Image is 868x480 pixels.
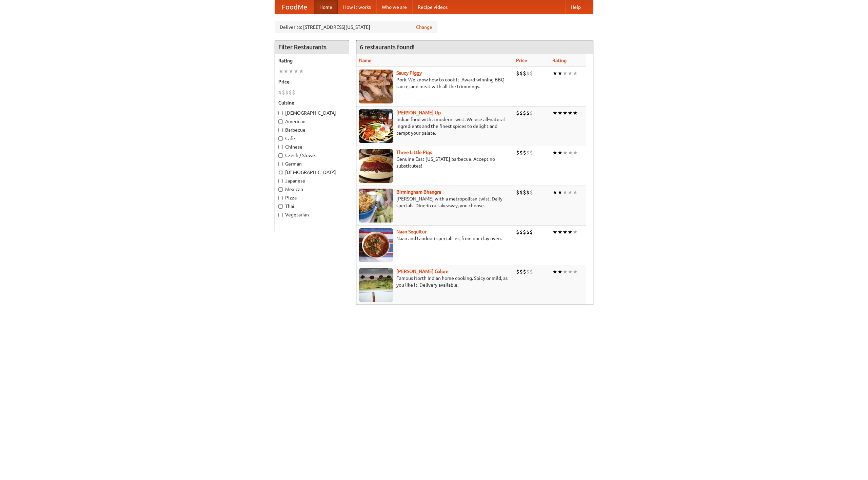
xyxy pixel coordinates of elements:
[526,268,530,275] li: $
[519,70,523,77] li: $
[526,70,530,77] li: $
[278,203,346,210] label: Thai
[278,78,346,85] h5: Price
[396,70,422,76] b: Saucy Piggy
[516,228,519,236] li: $
[557,109,563,117] li: ★
[516,58,527,63] a: Price
[278,57,346,64] h5: Rating
[563,109,568,117] li: ★
[278,135,346,142] label: Cafe
[359,235,511,242] p: Naan and tandoori specialties, from our clay oven.
[278,196,283,200] input: Pizza
[563,228,568,236] li: ★
[278,177,346,184] label: Japanese
[278,111,283,115] input: [DEMOGRAPHIC_DATA]
[530,70,533,77] li: $
[519,189,523,196] li: $
[565,0,586,14] a: Help
[278,143,346,150] label: Chinese
[299,68,304,75] li: ★
[314,0,338,14] a: Home
[278,99,346,106] h5: Cuisine
[278,179,283,183] input: Japanese
[359,156,511,169] p: Genuine East [US_STATE] barbecue. Accept no substitutes!
[359,228,393,262] img: naansequitur.jpg
[359,109,393,143] img: curryup.jpg
[396,189,441,195] a: Birmingham Bhangra
[516,189,519,196] li: $
[573,228,578,236] li: ★
[557,70,563,77] li: ★
[563,149,568,156] li: ★
[526,228,530,236] li: $
[526,109,530,117] li: $
[573,149,578,156] li: ★
[552,109,557,117] li: ★
[563,268,568,275] li: ★
[278,169,346,176] label: [DEMOGRAPHIC_DATA]
[568,189,573,196] li: ★
[412,0,453,14] a: Recipe videos
[523,268,526,275] li: $
[519,109,523,117] li: $
[396,110,441,115] a: [PERSON_NAME] Up
[530,109,533,117] li: $
[289,68,294,75] li: ★
[359,76,511,90] p: Pork. We know how to cook it. Award-winning BBQ sauce, and meat with all the trimmings.
[523,70,526,77] li: $
[278,145,283,149] input: Chinese
[573,189,578,196] li: ★
[396,150,432,155] b: Three Little Pigs
[282,89,285,96] li: $
[283,68,289,75] li: ★
[278,128,283,132] input: Barbecue
[360,44,415,50] ng-pluralize: 6 restaurants found!
[552,268,557,275] li: ★
[557,268,563,275] li: ★
[523,189,526,196] li: $
[557,189,563,196] li: ★
[338,0,376,14] a: How it works
[359,189,393,223] img: bhangra.jpg
[278,153,283,158] input: Czech / Slovak
[278,152,346,159] label: Czech / Slovak
[519,228,523,236] li: $
[292,89,295,96] li: $
[552,58,567,63] a: Rating
[278,89,282,96] li: $
[568,149,573,156] li: ★
[563,189,568,196] li: ★
[275,21,437,33] div: Deliver to: [STREET_ADDRESS][US_STATE]
[516,149,519,156] li: $
[519,268,523,275] li: $
[278,204,283,209] input: Thai
[278,187,283,192] input: Mexican
[530,149,533,156] li: $
[359,58,372,63] a: Name
[294,68,299,75] li: ★
[396,269,449,274] a: [PERSON_NAME] Galore
[568,228,573,236] li: ★
[523,228,526,236] li: $
[568,70,573,77] li: ★
[568,109,573,117] li: ★
[563,70,568,77] li: ★
[552,189,557,196] li: ★
[573,70,578,77] li: ★
[552,149,557,156] li: ★
[416,24,432,31] a: Change
[359,195,511,209] p: [PERSON_NAME] with a metropolitan twist. Daily specials. Dine-in or takeaway, you choose.
[552,228,557,236] li: ★
[285,89,289,96] li: $
[278,213,283,217] input: Vegetarian
[278,68,283,75] li: ★
[278,194,346,201] label: Pizza
[278,136,283,141] input: Cafe
[526,149,530,156] li: $
[278,110,346,116] label: [DEMOGRAPHIC_DATA]
[278,118,346,125] label: American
